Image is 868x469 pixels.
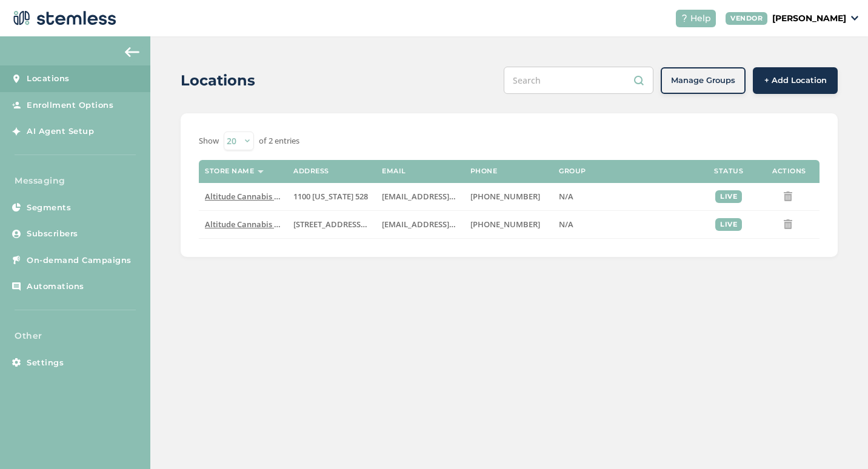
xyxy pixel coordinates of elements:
[470,167,498,175] label: Phone
[559,191,692,202] label: N/A
[27,357,64,369] span: Settings
[470,219,540,230] span: [PHONE_NUMBER]
[504,67,653,94] input: Search
[27,202,71,214] span: Segments
[851,16,858,21] img: icon_down-arrow-small-66adaf34.svg
[382,219,514,230] span: [EMAIL_ADDRESS][DOMAIN_NAME]
[293,219,404,230] span: [STREET_ADDRESS][US_STATE]
[559,167,586,175] label: Group
[690,12,711,25] span: Help
[753,67,838,94] button: + Add Location
[681,15,688,22] img: icon-help-white-03924b79.svg
[205,191,335,202] span: Altitude Cannabis Dispensary 1100
[293,191,368,202] span: 1100 [US_STATE] 528
[382,219,458,230] label: josephxpadilla@gmail.com
[199,135,219,147] label: Show
[27,73,70,85] span: Locations
[125,47,139,57] img: icon-arrow-back-accent-c549486e.svg
[205,191,281,202] label: Altitude Cannabis Dispensary 1100
[772,12,846,25] p: [PERSON_NAME]
[27,281,84,293] span: Automations
[293,219,370,230] label: 8110 Louisiana Boulevard Northeast
[714,167,743,175] label: Status
[759,160,820,183] th: Actions
[205,167,254,175] label: Store name
[181,70,255,91] h2: Locations
[559,219,692,230] label: N/A
[764,75,827,87] span: + Add Location
[259,135,299,147] label: of 2 entries
[382,167,406,175] label: Email
[715,218,742,231] div: live
[382,191,458,202] label: josephxpadilla@gmail.com
[470,191,540,202] span: [PHONE_NUMBER]
[27,125,94,138] span: AI Agent Setup
[293,191,370,202] label: 1100 New Mexico 528
[715,190,742,203] div: live
[807,411,868,469] iframe: Chat Widget
[661,67,746,94] button: Manage Groups
[470,191,547,202] label: (505) 321-9064
[27,228,78,240] span: Subscribers
[671,75,735,87] span: Manage Groups
[382,191,514,202] span: [EMAIL_ADDRESS][DOMAIN_NAME]
[27,99,113,111] span: Enrollment Options
[258,170,264,173] img: icon-sort-1e1d7615.svg
[205,219,281,230] label: Altitude Cannabis Dispensary 8110
[726,12,767,25] div: VENDOR
[470,219,547,230] label: (505) 321-9064
[205,219,335,230] span: Altitude Cannabis Dispensary 8110
[27,254,132,267] span: On-demand Campaigns
[10,6,116,30] img: logo-dark-0685b13c.svg
[293,167,329,175] label: Address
